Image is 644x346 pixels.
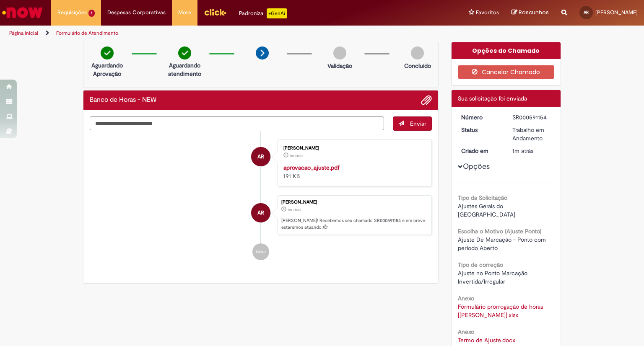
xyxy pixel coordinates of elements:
span: AR [257,147,264,167]
p: [PERSON_NAME]! Recebemos seu chamado SR000591154 e em breve estaremos atuando. [281,217,427,230]
img: img-circle-grey.png [333,46,346,59]
div: Padroniza [239,8,287,18]
button: Adicionar anexos [421,95,432,106]
span: 1m atrás [512,147,533,155]
b: Anexo [458,328,474,336]
span: Rascunhos [519,8,549,16]
a: Download de Formulário prorrogação de horas [Jornada dobrada].xlsx [458,303,545,319]
a: Formulário de Atendimento [56,30,118,36]
span: Ajuste De Marcação - Ponto com período Aberto [458,236,548,252]
div: Trabalho em Andamento [512,126,551,142]
span: Sua solicitação foi enviada [458,95,527,102]
ul: Trilhas de página [6,26,423,41]
b: Escolha o Motivo (Ajuste Ponto) [458,227,541,235]
b: Tipo de correção [458,261,503,269]
span: Requisições [57,8,87,17]
span: 1 [88,10,95,17]
a: Download de Termo de Ajuste.docx [458,336,515,344]
div: [PERSON_NAME] [281,200,427,205]
img: check-circle-green.png [178,46,191,59]
dt: Criado em [455,147,506,155]
div: SR000591154 [512,113,551,121]
dt: Número [455,113,506,121]
a: Página inicial [9,30,38,36]
time: 29/09/2025 09:21:02 [290,153,303,158]
time: 29/09/2025 09:21:17 [288,207,301,212]
p: Concluído [404,62,431,70]
span: Ajustes Gerais do [GEOGRAPHIC_DATA] [458,202,515,218]
b: Anexo [458,294,474,302]
img: img-circle-grey.png [411,46,424,59]
img: click_logo_yellow_360x200.png [204,6,226,18]
div: 191 KB [283,163,423,180]
a: Rascunhos [512,9,549,17]
button: Enviar [393,116,432,131]
span: Ajuste no Ponto Marcação Invertida/Irregular [458,269,529,285]
div: Ana Paula Da Rocha [251,203,270,222]
div: 29/09/2025 09:21:17 [512,147,551,155]
img: check-circle-green.png [101,46,114,59]
p: Aguardando atendimento [164,61,205,78]
ul: Histórico de tíquete [90,131,432,269]
img: ServiceNow [1,4,44,21]
span: AR [584,10,589,15]
span: Enviar [410,120,426,127]
button: Cancelar Chamado [458,65,555,79]
img: arrow-next.png [256,46,269,59]
p: Validação [327,62,352,70]
div: [PERSON_NAME] [283,146,423,151]
time: 29/09/2025 09:21:17 [512,147,533,155]
li: Ana Paula Da Rocha [90,195,432,235]
dt: Status [455,126,506,134]
span: Favoritos [476,8,499,17]
b: Tipo da Solicitação [458,194,507,201]
div: Ana Paula Da Rocha [251,147,270,166]
textarea: Digite sua mensagem aqui... [90,116,384,131]
span: [PERSON_NAME] [595,9,638,16]
span: More [178,8,191,17]
span: AR [257,203,264,223]
span: 1m atrás [288,207,301,212]
p: Aguardando Aprovação [87,61,127,78]
span: 1m atrás [290,153,303,158]
h2: Banco de Horas - NEW Histórico de tíquete [90,96,156,104]
a: aprovacao_ajuste.pdf [283,164,340,171]
div: Opções do Chamado [452,42,561,59]
p: +GenAi [267,8,287,18]
span: Despesas Corporativas [107,8,166,17]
